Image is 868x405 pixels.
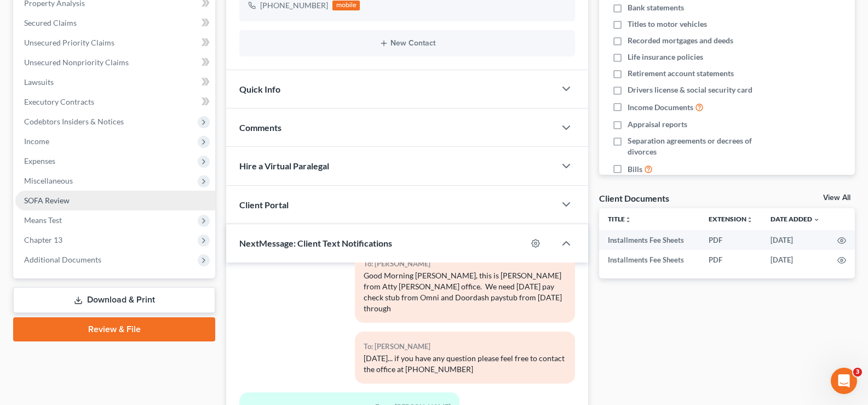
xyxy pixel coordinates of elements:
span: Separation agreements or decrees of divorces [628,135,781,157]
a: Executory Contracts [15,92,215,112]
span: Executory Contracts [24,97,94,106]
td: [DATE] [762,230,829,250]
span: Unsecured Nonpriority Claims [24,58,129,67]
div: mobile [332,1,360,10]
span: Hire a Virtual Paralegal [239,161,329,171]
a: Unsecured Priority Claims [15,33,215,53]
div: To: [PERSON_NAME] [364,340,566,353]
span: Means Test [24,215,62,225]
span: Income [24,136,49,146]
i: unfold_more [746,216,753,223]
span: Appraisal reports [628,119,687,130]
span: Comments [239,122,281,133]
span: Bills [628,164,642,175]
span: Retirement account statements [628,68,734,79]
div: Good Morning [PERSON_NAME], this is [PERSON_NAME] from Atty [PERSON_NAME] office. We need [DATE] ... [364,270,566,314]
span: Lawsuits [24,77,54,87]
td: PDF [700,250,762,270]
a: Review & File [13,317,215,341]
span: Miscellaneous [24,176,73,185]
button: New Contact [248,39,566,48]
a: Extensionunfold_more [709,215,753,223]
span: Additional Documents [24,255,101,264]
span: NextMessage: Client Text Notifications [239,238,392,248]
td: PDF [700,230,762,250]
span: 3 [853,368,862,377]
span: Bank statements [628,2,684,13]
a: Download & Print [13,287,215,313]
span: Life insurance policies [628,52,703,62]
div: [DATE]... if you have any question please feel free to contact the office at [PHONE_NUMBER] [364,353,566,375]
div: To: [PERSON_NAME] [364,258,566,270]
a: Unsecured Nonpriority Claims [15,53,215,72]
a: Date Added expand_more [771,215,820,223]
span: Chapter 13 [24,235,62,244]
i: expand_more [813,216,820,223]
span: Titles to motor vehicles [628,19,707,30]
span: Drivers license & social security card [628,84,752,95]
td: Installments Fee Sheets [599,230,700,250]
span: Recorded mortgages and deeds [628,35,733,46]
a: Titleunfold_more [608,215,631,223]
span: Codebtors Insiders & Notices [24,117,124,126]
span: Client Portal [239,199,289,210]
span: Income Documents [628,102,693,113]
td: [DATE] [762,250,829,270]
div: Client Documents [599,192,669,204]
span: Quick Info [239,84,280,94]
span: Unsecured Priority Claims [24,38,114,47]
span: Expenses [24,156,55,166]
a: SOFA Review [15,191,215,210]
a: Secured Claims [15,13,215,33]
a: View All [823,194,850,202]
span: SOFA Review [24,196,70,205]
a: Lawsuits [15,72,215,92]
iframe: Intercom live chat [831,368,857,394]
span: Secured Claims [24,18,77,27]
td: Installments Fee Sheets [599,250,700,270]
i: unfold_more [625,216,631,223]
